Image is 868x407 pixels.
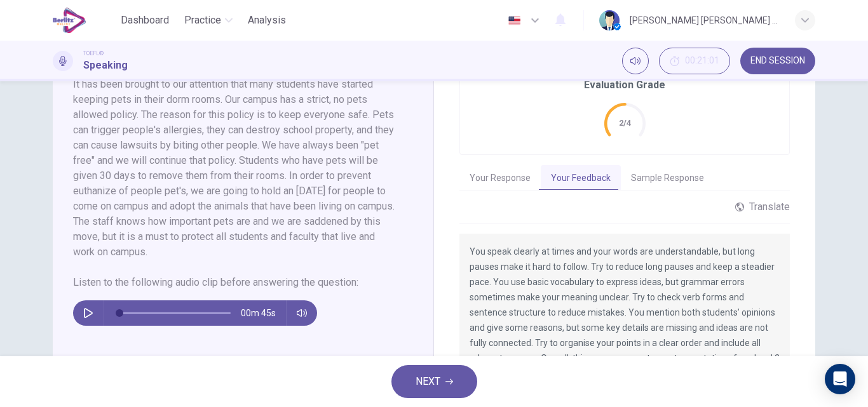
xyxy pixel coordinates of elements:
div: Open Intercom Messenger [825,364,855,394]
div: Translate [735,201,790,213]
span: TOEFL® [83,49,104,58]
button: Sample Response [621,165,714,192]
a: EduSynch logo [53,8,116,33]
span: Dashboard [121,13,169,28]
div: basic tabs example [459,165,790,192]
div: Hide [659,48,730,74]
span: Analysis [248,13,286,28]
button: Practice [179,9,238,32]
span: END SESSION [750,56,805,66]
span: 00:21:01 [685,56,719,66]
button: 00:21:01 [659,48,730,74]
button: NEXT [391,365,477,398]
h1: Speaking [83,58,128,73]
img: en [506,16,522,25]
div: [PERSON_NAME] [PERSON_NAME] Toledo [630,13,780,28]
span: 00m 45s [241,300,286,326]
h6: Evaluation Grade [584,77,665,93]
div: Mute [622,48,649,74]
button: Your Response [459,165,541,192]
text: 2/4 [619,118,631,128]
button: END SESSION [740,48,815,74]
img: EduSynch logo [53,8,86,33]
h6: Listen to the following audio clip before answering the question : [73,275,398,290]
img: Profile picture [599,10,620,30]
p: You speak clearly at times and your words are understandable, but long pauses make it hard to fol... [470,244,780,381]
h6: It has been brought to our attention that many students have started keeping pets in their dorm r... [73,77,398,260]
span: Practice [184,13,221,28]
button: Dashboard [116,9,174,32]
button: Analysis [243,9,291,32]
span: NEXT [416,373,440,390]
button: Your Feedback [541,165,621,192]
